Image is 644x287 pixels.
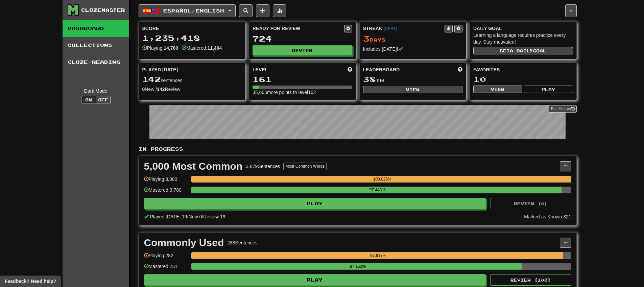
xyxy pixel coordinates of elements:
button: Off [96,96,111,103]
div: 288 Sentences [227,239,258,246]
div: 5,000 Most Common [144,161,243,171]
span: Played [DATE]: 19 [150,214,187,219]
a: Cloze-Reading [63,54,129,71]
button: Español/English [139,4,236,17]
div: 1,235,418 [142,34,242,42]
button: View [473,86,522,93]
button: Play [524,86,573,93]
div: Favorites [473,66,573,73]
span: 3 [363,34,369,43]
p: In Progress [139,146,577,152]
div: Marked as Known: 321 [524,213,571,220]
button: Play [144,274,486,286]
div: 87.153% [193,263,522,270]
div: 724 [253,34,352,43]
span: Review: 19 [203,214,225,219]
a: (CEST) [384,26,397,31]
div: Mastered: 251 [144,263,188,274]
div: Mastered: 3,780 [144,187,188,198]
a: Collections [63,37,129,54]
div: Streak [363,25,445,32]
span: Played [DATE] [142,66,178,73]
div: 100.026% [193,176,571,183]
div: 35,665 more points to level 162 [253,89,352,96]
div: Clozemaster [81,7,125,14]
span: Score more points to level up [348,66,352,73]
span: / [187,214,189,219]
div: Commonly Used [144,238,224,248]
button: More stats [273,4,286,17]
span: a daily [510,48,533,53]
div: Playing: 282 [144,252,188,263]
div: Includes [DATE]! [363,46,463,52]
div: New / Review [142,86,242,93]
div: Day s [363,34,463,43]
button: Seta dailygoal [473,47,573,54]
strong: 14,760 [164,45,178,51]
button: Add sentence to collection [256,4,269,17]
button: Most Common Words [283,163,327,170]
div: Playing: 3,880 [144,176,188,187]
div: Daily Goal [473,25,573,32]
div: th [363,75,463,84]
button: Play [144,198,486,209]
a: Dashboard [63,20,129,37]
span: Español / English [163,8,224,14]
div: Mastered: [182,45,222,51]
span: Open feedback widget [5,278,56,285]
div: Playing: [142,45,178,51]
strong: 11,404 [207,45,222,51]
button: Review (0) [490,198,571,209]
span: 38 [363,74,376,84]
span: Leaderboard [363,66,400,73]
button: On [81,96,96,103]
div: 161 [253,75,352,83]
span: This week in points, UTC [458,66,462,73]
button: Review [253,45,352,55]
div: Score [142,25,242,32]
div: 97.917% [193,252,563,259]
div: Learning a language requires practice every day. Stay motivated! [473,32,573,45]
div: 97.448% [193,187,562,193]
a: Full History [549,105,576,113]
span: New: 0 [189,214,202,219]
div: sentences [142,75,242,84]
button: View [363,86,463,93]
span: 142 [142,74,161,84]
span: / [202,214,203,219]
div: Ready for Review [253,25,344,32]
button: Review (100) [490,274,571,286]
button: Search sentences [239,4,253,17]
strong: 0 [142,87,145,92]
span: Level [253,66,268,73]
div: 10 [473,75,573,83]
div: 3,879 Sentences [246,163,280,170]
strong: 142 [157,87,165,92]
div: Dark Mode [68,88,124,94]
